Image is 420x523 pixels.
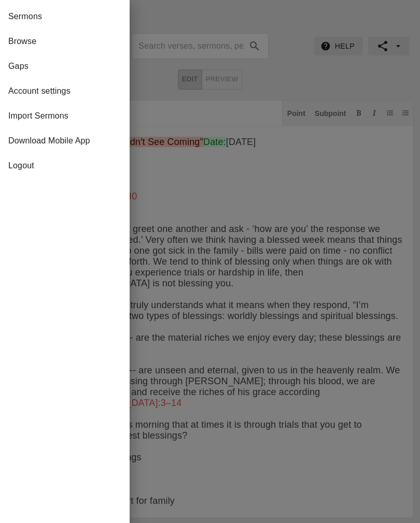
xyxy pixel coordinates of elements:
span: Import Sermons [8,110,121,122]
span: Account settings [8,85,121,97]
span: Gaps [8,60,121,72]
iframe: Drift Widget Chat Controller [368,471,408,511]
span: Logout [8,159,121,172]
span: Download Mobile App [8,135,121,147]
span: Sermons [8,10,121,23]
span: Browse [8,35,121,48]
